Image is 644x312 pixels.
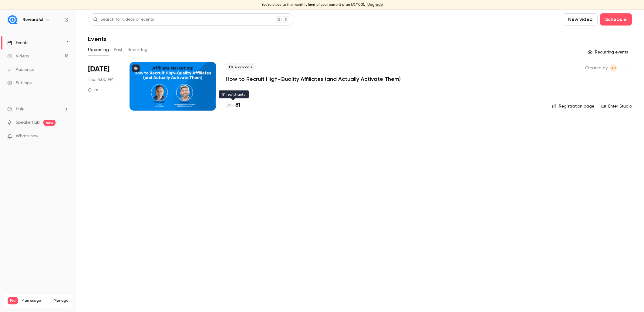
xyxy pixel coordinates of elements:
[7,67,34,73] div: Audience
[602,103,632,109] a: Enter Studio
[235,101,240,109] h4: 81
[7,40,28,46] div: Events
[88,35,106,43] h1: Events
[7,53,29,59] div: Videos
[22,17,43,23] h6: Rewardful
[610,64,617,72] span: Audrey Rampon
[43,120,56,126] span: new
[7,106,69,112] li: help-dropdown-opener
[22,298,50,303] span: Plan usage
[226,75,401,83] a: How to Recruit High-Quality Affiliates (and Actually Activate Them)
[61,134,69,139] iframe: Noticeable Trigger
[88,62,120,111] div: Sep 18 Thu, 5:00 PM (Europe/Paris)
[16,133,39,139] span: What's new
[8,297,18,304] span: Pro
[367,2,383,7] a: Upgrade
[226,101,240,109] a: 81
[88,87,98,92] div: 1 h
[127,45,148,55] button: Recurring
[563,13,598,26] button: New video
[226,63,256,70] span: Live event
[88,45,109,55] button: Upcoming
[8,15,17,25] img: Rewardful
[16,119,40,126] a: SpeakerHub
[114,45,123,55] button: Past
[54,298,68,303] a: Manage
[16,106,25,112] span: Help
[88,77,113,83] span: Thu, 4:00 PM
[552,103,594,109] a: Registration page
[600,13,632,26] button: Schedule
[7,80,32,86] div: Settings
[585,64,608,72] span: Created by
[611,64,616,72] span: AR
[88,64,110,74] span: [DATE]
[93,16,154,23] div: Search for videos or events
[585,47,632,57] button: Recurring events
